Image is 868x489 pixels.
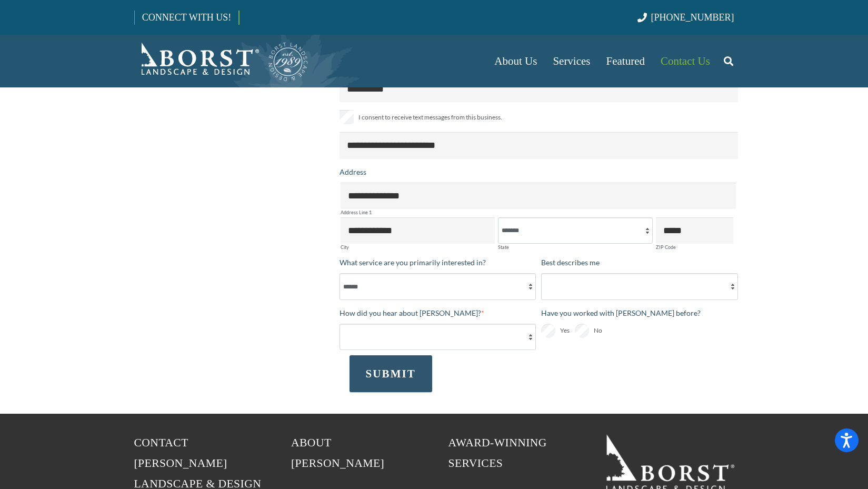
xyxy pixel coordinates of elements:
[494,55,537,67] span: About Us
[656,245,733,250] label: ZIP Code
[358,111,502,124] span: I consent to receive text messages from this business.
[341,210,736,215] label: Address Line 1
[448,436,547,470] span: Award-Winning Services
[594,324,602,337] span: No
[498,245,653,250] label: State
[545,35,598,87] a: Services
[637,12,734,23] a: [PHONE_NUMBER]
[340,324,536,350] select: How did you hear about [PERSON_NAME]?*
[134,40,309,82] a: Borst-Logo
[340,308,481,317] span: How did you hear about [PERSON_NAME]?
[661,55,710,67] span: Contact Us
[575,324,589,338] input: No
[350,355,432,392] button: SUBMIT
[653,35,718,87] a: Contact Us
[486,35,545,87] a: About Us
[341,245,495,250] label: City
[598,35,653,87] a: Featured
[651,12,734,23] span: [PHONE_NUMBER]
[340,167,366,176] span: Address
[541,308,701,317] span: Have you worked with [PERSON_NAME] before?
[541,273,738,300] select: Best describes me
[541,258,600,267] span: Best describes me
[340,258,486,267] span: What service are you primarily interested in?
[606,55,645,67] span: Featured
[291,436,384,470] span: About [PERSON_NAME]
[135,5,238,30] a: CONNECT WITH US!
[340,110,354,124] input: I consent to receive text messages from this business.
[541,324,555,338] input: Yes
[718,48,739,74] a: Search
[340,273,536,300] select: What service are you primarily interested in?
[553,55,590,67] span: Services
[560,324,570,337] span: Yes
